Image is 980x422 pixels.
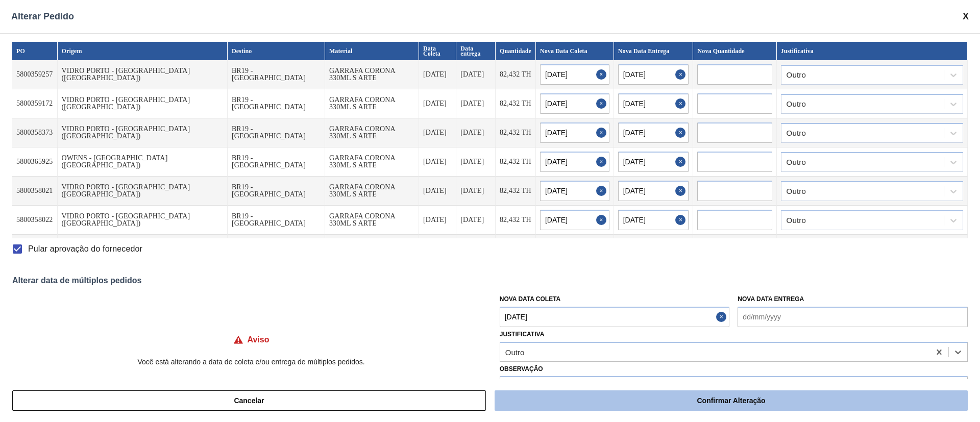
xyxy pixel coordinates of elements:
td: 82,432 TH [496,147,536,177]
button: Close [716,307,729,327]
td: BR19 - [GEOGRAPHIC_DATA] [228,177,325,206]
button: Close [675,152,689,172]
input: dd/mm/yyyy [540,122,609,143]
button: Close [675,210,689,230]
input: dd/mm/yyyy [618,122,689,143]
label: Nova Data Coleta [500,295,561,303]
td: [DATE] [456,177,496,206]
div: Outro [787,101,806,108]
button: Close [596,181,609,201]
div: Outro [787,130,806,137]
td: GARRAFA CORONA 330ML S ARTE [325,177,419,206]
th: Justificativa [777,42,968,60]
button: Close [675,122,689,143]
td: 5800359257 [12,60,58,89]
td: [DATE] [456,118,496,147]
td: [DATE] [456,235,496,264]
td: BR19 - [GEOGRAPHIC_DATA] [228,235,325,264]
td: 5800358373 [12,118,58,147]
td: [DATE] [419,235,456,264]
th: Quantidade [496,42,536,60]
td: 82,432 TH [496,118,536,147]
td: [DATE] [419,89,456,118]
button: Close [596,210,609,230]
td: GARRAFA CORONA 330ML S ARTE [325,118,419,147]
button: Close [675,181,689,201]
input: dd/mm/yyyy [540,210,609,230]
td: VIDRO PORTO - [GEOGRAPHIC_DATA] ([GEOGRAPHIC_DATA]) [58,89,228,118]
td: GARRAFA CORONA 330ML S ARTE [325,206,419,235]
input: dd/mm/yyyy [500,307,730,327]
td: BR19 - [GEOGRAPHIC_DATA] [228,118,325,147]
td: VIDRO PORTO - [GEOGRAPHIC_DATA] ([GEOGRAPHIC_DATA]) [58,235,228,264]
input: dd/mm/yyyy [618,64,689,85]
p: Você está alterando a data de coleta e/ou entrega de múltiplos pedidos. [12,358,490,366]
td: GARRAFA CORONA 330ML S ARTE [325,235,419,264]
div: Outro [787,71,806,79]
label: Justificativa [500,331,545,338]
td: [DATE] [419,118,456,147]
h4: Aviso [248,335,269,344]
td: [DATE] [456,60,496,89]
div: Outro [505,347,525,356]
label: Nova Data Entrega [738,295,804,303]
td: VIDRO PORTO - [GEOGRAPHIC_DATA] ([GEOGRAPHIC_DATA]) [58,206,228,235]
th: Nova Data Entrega [614,42,694,60]
span: Pular aprovação do fornecedor [28,243,142,255]
input: dd/mm/yyyy [540,152,609,172]
input: dd/mm/yyyy [618,152,689,172]
td: 82,432 TH [496,89,536,118]
td: 5800358022 [12,206,58,235]
th: Data entrega [456,42,496,60]
td: BR19 - [GEOGRAPHIC_DATA] [228,60,325,89]
td: [DATE] [456,89,496,118]
button: Close [596,122,609,143]
td: 82,432 TH [496,60,536,89]
td: VIDRO PORTO - [GEOGRAPHIC_DATA] ([GEOGRAPHIC_DATA]) [58,118,228,147]
th: Material [325,42,419,60]
input: dd/mm/yyyy [540,64,609,85]
td: BR19 - [GEOGRAPHIC_DATA] [228,206,325,235]
button: Close [675,64,689,85]
th: Nova Data Coleta [536,42,614,60]
input: dd/mm/yyyy [540,93,609,114]
td: GARRAFA CORONA 330ML S ARTE [325,60,419,89]
div: Outro [787,188,806,195]
td: GARRAFA CORONA 330ML S ARTE [325,89,419,118]
input: dd/mm/yyyy [618,93,689,114]
input: dd/mm/yyyy [618,210,689,230]
div: Alterar data de múltiplos pedidos [12,276,968,285]
th: Destino [228,42,325,60]
button: Confirmar Alteração [495,390,968,411]
td: 5800359172 [12,89,58,118]
button: Close [596,152,609,172]
input: dd/mm/yyyy [618,181,689,201]
td: VIDRO PORTO - [GEOGRAPHIC_DATA] ([GEOGRAPHIC_DATA]) [58,60,228,89]
button: Close [596,64,609,85]
th: PO [12,42,58,60]
button: Close [675,93,689,114]
input: dd/mm/yyyy [540,181,609,201]
td: VIDRO PORTO - [GEOGRAPHIC_DATA] ([GEOGRAPHIC_DATA]) [58,177,228,206]
div: Outro [787,159,806,166]
td: 82,432 TH [496,206,536,235]
td: [DATE] [419,177,456,206]
td: 5800358021 [12,177,58,206]
td: [DATE] [456,206,496,235]
td: GARRAFA CORONA 330ML S ARTE [325,147,419,177]
span: Alterar Pedido [11,11,74,22]
button: Cancelar [12,390,486,411]
td: 5800365925 [12,147,58,177]
th: Data Coleta [419,42,456,60]
td: BR19 - [GEOGRAPHIC_DATA] [228,147,325,177]
td: [DATE] [456,147,496,177]
td: OWENS - [GEOGRAPHIC_DATA] ([GEOGRAPHIC_DATA]) [58,147,228,177]
button: Close [596,93,609,114]
td: [DATE] [419,147,456,177]
td: 82,432 TH [496,235,536,264]
td: BR19 - [GEOGRAPHIC_DATA] [228,89,325,118]
th: Origem [58,42,228,60]
div: Outro [787,217,806,224]
input: dd/mm/yyyy [738,307,968,327]
td: 82,432 TH [496,177,536,206]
